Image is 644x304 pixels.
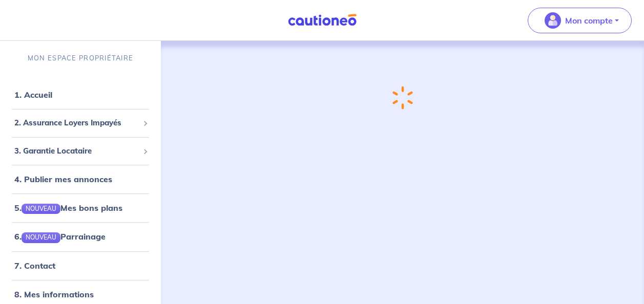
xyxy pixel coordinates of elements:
div: 2. Assurance Loyers Impayés [4,113,157,133]
img: loading-spinner [392,86,413,110]
img: illu_account_valid_menu.svg [545,12,561,29]
img: Cautioneo [284,14,361,27]
div: 1. Accueil [4,84,157,105]
span: 2. Assurance Loyers Impayés [14,117,139,129]
a: 6.NOUVEAUParrainage [14,231,106,242]
a: 1. Accueil [14,90,52,100]
div: 4. Publier mes annonces [4,169,157,189]
a: 5.NOUVEAUMes bons plans [14,203,122,213]
span: 3. Garantie Locataire [14,145,139,157]
div: 6.NOUVEAUParrainage [4,226,157,247]
div: 5.NOUVEAUMes bons plans [4,198,157,218]
a: 8. Mes informations [14,289,94,299]
a: 7. Contact [14,260,55,271]
button: illu_account_valid_menu.svgMon compte [528,8,632,33]
div: 7. Contact [4,255,157,276]
p: Mon compte [565,14,613,27]
div: 3. Garantie Locataire [4,141,157,161]
a: 4. Publier mes annonces [14,174,112,184]
p: MON ESPACE PROPRIÉTAIRE [28,53,133,63]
